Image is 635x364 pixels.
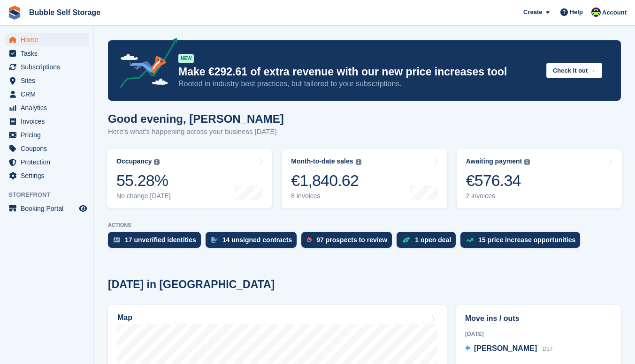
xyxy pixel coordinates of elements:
span: Pricing [21,128,77,141]
div: Month-to-date sales [291,157,353,165]
a: Awaiting payment €576.34 2 invoices [457,149,622,208]
span: Home [21,33,77,46]
span: Account [602,8,627,17]
span: Coupons [21,142,77,155]
span: Settings [21,169,77,182]
a: menu [5,33,89,46]
a: 97 prospects to review [301,232,397,253]
img: icon-info-grey-7440780725fd019a000dd9b08b2336e03edf1995a4989e88bcd33f0948082b44.svg [524,159,530,165]
img: icon-info-grey-7440780725fd019a000dd9b08b2336e03edf1995a4989e88bcd33f0948082b44.svg [356,159,361,165]
div: No change [DATE] [116,192,171,200]
a: menu [5,115,89,128]
span: Invoices [21,115,77,128]
span: Analytics [21,101,77,114]
span: Tasks [21,47,77,60]
span: Create [523,7,542,17]
a: menu [5,74,89,87]
a: menu [5,142,89,155]
a: Occupancy 55.28% No change [DATE] [107,149,272,208]
span: [PERSON_NAME] [474,344,537,352]
div: 8 invoices [291,192,361,200]
a: Month-to-date sales €1,840.62 8 invoices [282,149,447,208]
span: CRM [21,88,77,101]
button: Check it out → [546,63,602,78]
div: NEW [178,54,194,63]
h1: Good evening, [PERSON_NAME] [108,112,284,125]
h2: Map [117,313,132,322]
a: menu [5,156,89,169]
div: Awaiting payment [466,157,522,165]
div: 97 prospects to review [316,236,387,244]
span: Storefront [8,190,93,200]
img: deal-1b604bf984904fb50ccaf53a9ad4b4a5d6e5aea283cecdc64d6e3604feb123c2.svg [402,237,410,243]
span: D17 [543,346,553,352]
a: menu [5,47,89,60]
div: 17 unverified identities [125,236,196,244]
span: Sites [21,74,77,87]
a: menu [5,128,89,141]
img: Tom Gilmore [591,7,601,17]
img: price-adjustments-announcement-icon-8257ccfd72463d97f412b2fc003d46551f7dbcb40ab6d574587a9cd5c0d94... [112,38,178,91]
a: menu [5,202,89,215]
img: stora-icon-8386f47178a22dfd0bd8f6a31ec36ba5ce8667c1dd55bd0f319d3a0aa187defe.svg [8,6,22,20]
a: menu [5,101,89,114]
a: menu [5,88,89,101]
span: Subscriptions [21,60,77,74]
a: [PERSON_NAME] D17 [465,343,553,355]
img: icon-info-grey-7440780725fd019a000dd9b08b2336e03edf1995a4989e88bcd33f0948082b44.svg [154,159,160,165]
p: Rooted in industry best practices, but tailored to your subscriptions. [178,79,539,89]
div: 2 invoices [466,192,530,200]
span: Help [570,7,583,17]
p: ACTIONS [108,222,621,228]
div: 14 unsigned contracts [222,236,292,244]
img: verify_identity-adf6edd0f0f0b5bbfe63781bf79b02c33cf7c696d77639b501bdc392416b5a36.svg [114,237,120,243]
a: 14 unsigned contracts [206,232,302,253]
a: Bubble Self Storage [25,5,104,20]
h2: [DATE] in [GEOGRAPHIC_DATA] [108,278,275,291]
a: 15 price increase opportunities [460,232,585,253]
div: €576.34 [466,171,530,190]
div: [DATE] [465,330,612,338]
span: Protection [21,156,77,169]
img: contract_signature_icon-13c848040528278c33f63329250d36e43548de30e8caae1d1a13099fd9432cc5.svg [211,237,218,243]
p: Make €292.61 of extra revenue with our new price increases tool [178,65,539,79]
a: menu [5,60,89,74]
a: Preview store [77,203,89,214]
img: prospect-51fa495bee0391a8d652442698ab0144808aea92771e9ea1ae160a38d050c398.svg [307,237,312,243]
p: Here's what's happening across your business [DATE] [108,126,284,137]
div: €1,840.62 [291,171,361,190]
img: price_increase_opportunities-93ffe204e8149a01c8c9dc8f82e8f89637d9d84a8eef4429ea346261dce0b2c0.svg [466,238,474,242]
div: 1 open deal [415,236,451,244]
h2: Move ins / outs [465,313,612,324]
a: menu [5,169,89,182]
div: Occupancy [116,157,152,165]
div: 55.28% [116,171,171,190]
span: Booking Portal [21,202,77,215]
a: 1 open deal [397,232,460,253]
div: 15 price increase opportunities [478,236,575,244]
a: 17 unverified identities [108,232,206,253]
